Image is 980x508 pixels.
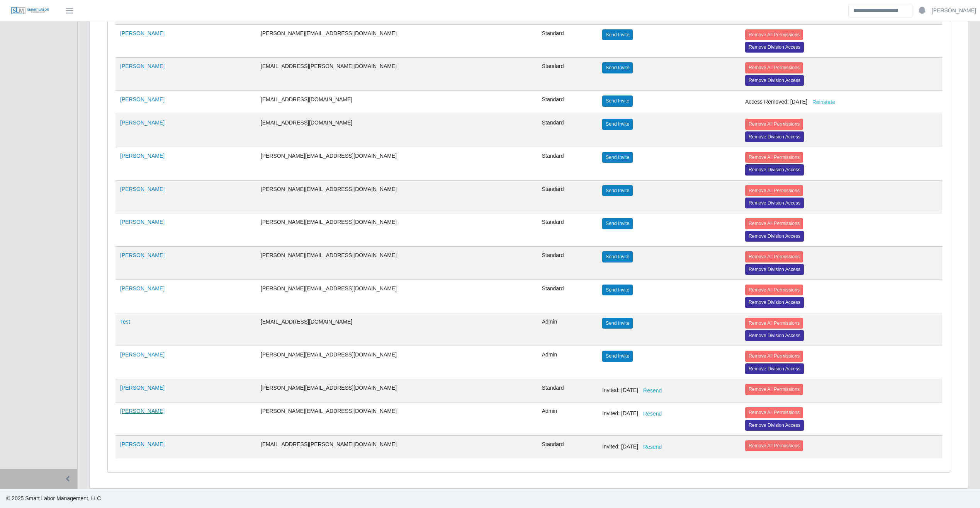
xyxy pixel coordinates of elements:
td: Standard [537,213,598,247]
button: Remove Division Access [745,264,804,275]
button: Remove All Permissions [745,251,803,262]
button: Remove All Permissions [745,218,803,229]
a: [PERSON_NAME] [120,219,165,225]
button: Send Invite [602,95,633,106]
a: [PERSON_NAME] [120,30,165,36]
span: © 2025 Smart Labor Management, LLC [6,495,101,501]
button: Send Invite [602,351,633,361]
button: Remove All Permissions [745,285,803,295]
td: [EMAIL_ADDRESS][DOMAIN_NAME] [256,91,537,114]
button: Remove All Permissions [745,62,803,73]
button: Remove Division Access [745,231,804,242]
td: [PERSON_NAME][EMAIL_ADDRESS][DOMAIN_NAME] [256,280,537,313]
button: Remove Division Access [745,420,804,431]
a: [PERSON_NAME] [120,186,165,192]
a: [PERSON_NAME] [120,408,165,414]
button: Remove All Permissions [745,29,803,40]
td: [PERSON_NAME][EMAIL_ADDRESS][DOMAIN_NAME] [256,346,537,379]
td: Standard [537,24,598,58]
button: Remove All Permissions [745,318,803,329]
td: [PERSON_NAME][EMAIL_ADDRESS][DOMAIN_NAME] [256,402,537,436]
a: [PERSON_NAME] [120,441,165,447]
span: Invited: [DATE] [602,387,667,393]
button: Resend [638,407,667,421]
button: Remove Division Access [745,297,804,308]
button: Send Invite [602,119,633,130]
td: [PERSON_NAME][EMAIL_ADDRESS][DOMAIN_NAME] [256,247,537,280]
button: Remove All Permissions [745,440,803,451]
button: Send Invite [602,152,633,163]
button: Remove All Permissions [745,185,803,196]
button: Remove Division Access [745,131,804,142]
td: [EMAIL_ADDRESS][PERSON_NAME][DOMAIN_NAME] [256,58,537,91]
td: Standard [537,247,598,280]
a: [PERSON_NAME] [120,385,165,391]
button: Remove Division Access [745,198,804,208]
input: Search [848,4,912,17]
button: Remove All Permissions [745,407,803,418]
button: Send Invite [602,318,633,329]
td: Standard [537,180,598,213]
td: Standard [537,280,598,313]
a: [PERSON_NAME] [120,285,165,292]
a: [PERSON_NAME] [932,7,976,15]
a: [PERSON_NAME] [120,252,165,258]
td: [EMAIL_ADDRESS][PERSON_NAME][DOMAIN_NAME] [256,435,537,459]
td: [EMAIL_ADDRESS][DOMAIN_NAME] [256,114,537,147]
button: Remove All Permissions [745,119,803,130]
td: Admin [537,402,598,436]
button: Resend [638,440,667,454]
button: Send Invite [602,285,633,295]
a: [PERSON_NAME] [120,96,165,102]
button: Reinstate [807,95,840,109]
button: Send Invite [602,29,633,40]
button: Remove All Permissions [745,384,803,395]
button: Send Invite [602,251,633,262]
span: Invited: [DATE] [602,443,667,450]
td: [PERSON_NAME][EMAIL_ADDRESS][DOMAIN_NAME] [256,24,537,58]
span: Access Removed: [DATE] [745,99,840,105]
button: Send Invite [602,218,633,229]
td: Standard [537,435,598,459]
button: Resend [638,384,667,397]
td: [PERSON_NAME][EMAIL_ADDRESS][DOMAIN_NAME] [256,379,537,402]
td: Standard [537,379,598,402]
td: Standard [537,147,598,180]
button: Remove All Permissions [745,152,803,163]
button: Remove All Permissions [745,351,803,361]
td: Standard [537,91,598,114]
button: Remove Division Access [745,42,804,53]
a: [PERSON_NAME] [120,351,165,358]
td: [PERSON_NAME][EMAIL_ADDRESS][DOMAIN_NAME] [256,180,537,213]
img: SLM Logo [11,7,49,15]
td: Standard [537,114,598,147]
td: [PERSON_NAME][EMAIL_ADDRESS][DOMAIN_NAME] [256,213,537,247]
a: [PERSON_NAME] [120,153,165,159]
td: [PERSON_NAME][EMAIL_ADDRESS][DOMAIN_NAME] [256,147,537,180]
a: Test [120,319,130,325]
a: [PERSON_NAME] [120,119,165,126]
td: [EMAIL_ADDRESS][DOMAIN_NAME] [256,313,537,346]
td: Standard [537,58,598,91]
button: Remove Division Access [745,164,804,175]
button: Remove Division Access [745,330,804,341]
button: Remove Division Access [745,75,804,86]
button: Send Invite [602,185,633,196]
button: Remove Division Access [745,363,804,374]
button: Send Invite [602,62,633,73]
a: [PERSON_NAME] [120,63,165,69]
td: Admin [537,313,598,346]
td: Admin [537,346,598,379]
span: Invited: [DATE] [602,410,667,416]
